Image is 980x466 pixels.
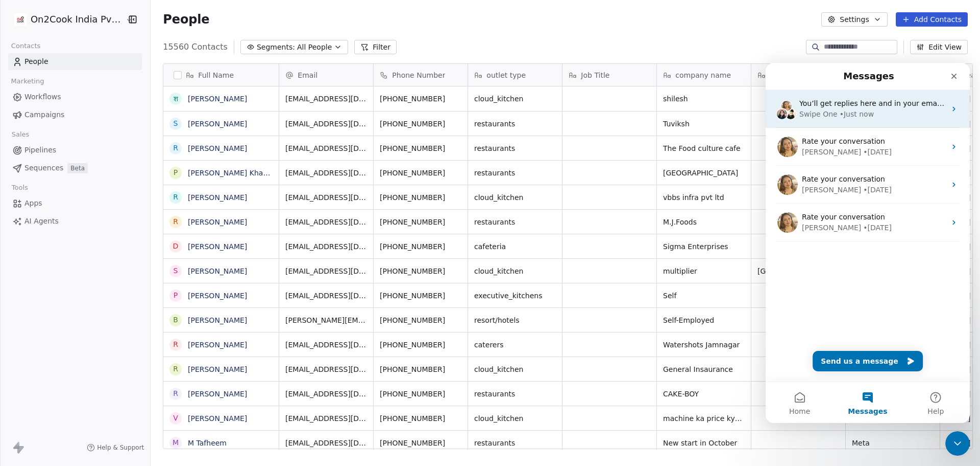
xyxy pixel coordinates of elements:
[285,143,367,153] span: [EMAIL_ADDRESS][DOMAIN_NAME]
[36,84,95,95] div: [PERSON_NAME]
[8,195,142,212] a: Apps
[380,315,461,325] span: [PHONE_NUMBER]
[285,168,367,178] span: [EMAIL_ADDRESS][DOMAIN_NAME]
[8,106,142,123] a: Campaigns
[47,288,157,308] button: Send us a message
[34,46,72,57] div: Swipe One
[374,64,468,86] div: Phone Number
[82,345,121,352] span: Messages
[188,365,247,373] a: [PERSON_NAME]
[173,388,178,399] div: R
[474,340,556,350] span: caterers
[581,70,609,80] span: Job Title
[474,94,556,104] span: cloud_kitchen
[174,94,178,104] div: श
[279,64,373,86] div: Email
[97,443,144,452] span: Help & Support
[188,414,247,423] a: [PERSON_NAME]
[7,38,45,54] span: Contacts
[188,144,247,152] a: [PERSON_NAME]
[87,443,144,452] a: Help & Support
[663,217,745,227] span: M.J.Foods
[7,180,32,195] span: Tools
[24,145,56,156] span: Pipelines
[380,94,461,104] span: [PHONE_NUMBER]
[663,413,745,424] span: machine ka price kya hai
[285,266,367,276] span: [EMAIL_ADDRESS][DOMAIN_NAME]
[36,150,119,158] span: Rate your conversation
[285,217,367,227] span: [EMAIL_ADDRESS][DOMAIN_NAME]
[34,36,425,45] span: You’ll get replies here and in your email: ✉️ [EMAIL_ADDRESS][DOMAIN_NAME] Our usual reply time 🕒...
[198,70,234,80] span: Full Name
[474,192,556,203] span: cloud_kitchen
[852,438,934,448] span: Meta
[173,241,179,252] div: D
[97,122,126,132] div: • [DATE]
[663,168,745,178] span: [GEOGRAPHIC_DATA]
[174,167,178,178] div: P
[285,340,367,350] span: [EMAIL_ADDRESS][DOMAIN_NAME]
[188,292,247,300] a: [PERSON_NAME]
[162,345,178,352] span: Help
[97,160,126,170] div: • [DATE]
[188,95,247,103] a: [PERSON_NAME]
[657,64,751,86] div: company name
[31,13,123,26] span: On2Cook India Pvt. Ltd.
[24,163,63,173] span: Sequences
[474,119,556,129] span: restaurants
[380,438,461,448] span: [PHONE_NUMBER]
[188,242,247,251] a: [PERSON_NAME]
[12,11,119,28] button: On2Cook India Pvt. Ltd.
[174,315,179,325] div: b
[8,88,142,105] a: Workflows
[285,241,367,252] span: [EMAIL_ADDRESS][DOMAIN_NAME]
[663,291,745,301] span: Self
[380,192,461,203] span: [PHONE_NUMBER]
[910,40,968,54] button: Edit View
[896,12,968,27] button: Add Contacts
[474,168,556,178] span: restaurants
[188,193,247,202] a: [PERSON_NAME]
[24,92,61,102] span: Workflows
[392,70,445,80] span: Phone Number
[24,216,59,227] span: AI Agents
[24,198,42,209] span: Apps
[380,364,461,374] span: [PHONE_NUMBER]
[380,168,461,178] span: [PHONE_NUMBER]
[380,291,461,301] span: [PHONE_NUMBER]
[173,216,178,227] div: R
[188,316,247,324] a: [PERSON_NAME]
[163,86,279,450] div: grid
[380,266,461,276] span: [PHONE_NUMBER]
[354,40,397,54] button: Filter
[285,291,367,301] span: [EMAIL_ADDRESS][DOMAIN_NAME]
[380,217,461,227] span: [PHONE_NUMBER]
[97,84,126,95] div: • [DATE]
[663,364,745,374] span: General Insaurance
[380,241,461,252] span: [PHONE_NUMBER]
[12,112,32,132] img: Profile image for Harinder
[663,241,745,252] span: Sigma Enterprises
[474,217,556,227] span: restaurants
[23,345,44,352] span: Home
[474,413,556,424] span: cloud_kitchen
[663,94,745,104] span: shilesh
[188,341,247,349] a: [PERSON_NAME]
[663,389,745,399] span: CAKE-BOY
[285,94,367,104] span: [EMAIL_ADDRESS][DOMAIN_NAME]
[380,119,461,129] span: [PHONE_NUMBER]
[298,70,317,80] span: Email
[663,315,745,325] span: Self-Employed
[486,70,526,80] span: outlet type
[474,389,556,399] span: restaurants
[663,143,745,153] span: The Food culture cafe
[173,143,178,153] div: R
[173,339,178,350] div: R
[380,389,461,399] span: [PHONE_NUMBER]
[67,163,88,173] span: Beta
[174,265,178,276] div: S
[675,70,731,80] span: company name
[12,74,32,94] img: Profile image for Harinder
